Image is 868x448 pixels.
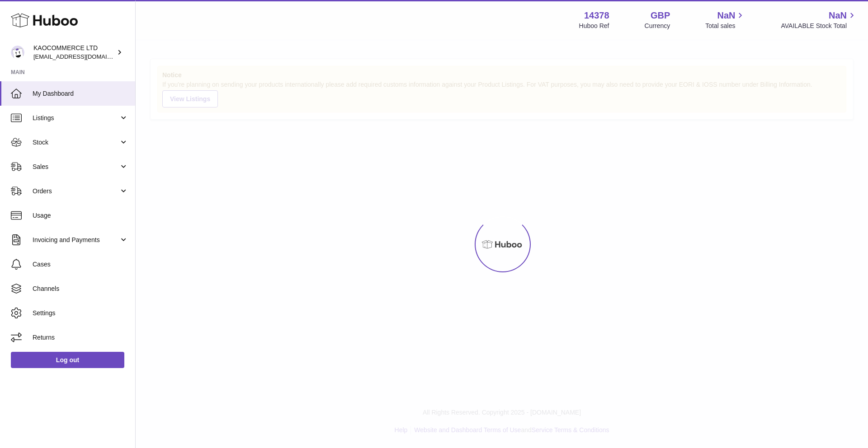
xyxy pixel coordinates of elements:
[645,22,670,30] div: Currency
[11,46,24,59] img: hello@lunera.co.uk
[717,9,735,22] span: NaN
[705,9,745,30] a: NaN Total sales
[33,187,119,196] span: Orders
[781,9,857,30] a: NaN AVAILABLE Stock Total
[584,9,609,22] strong: 14378
[33,333,128,342] span: Returns
[33,163,119,171] span: Sales
[33,89,128,98] span: My Dashboard
[33,236,119,244] span: Invoicing and Payments
[705,22,745,30] span: Total sales
[33,44,115,61] div: KAOCOMMERCE LTD
[781,22,857,30] span: AVAILABLE Stock Total
[33,285,128,293] span: Channels
[33,138,119,147] span: Stock
[33,114,119,122] span: Listings
[579,22,609,30] div: Huboo Ref
[33,53,133,60] span: [EMAIL_ADDRESS][DOMAIN_NAME]
[11,352,124,368] a: Log out
[651,9,670,22] strong: GBP
[829,9,847,22] span: NaN
[33,211,128,220] span: Usage
[33,309,128,317] span: Settings
[33,260,128,269] span: Cases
